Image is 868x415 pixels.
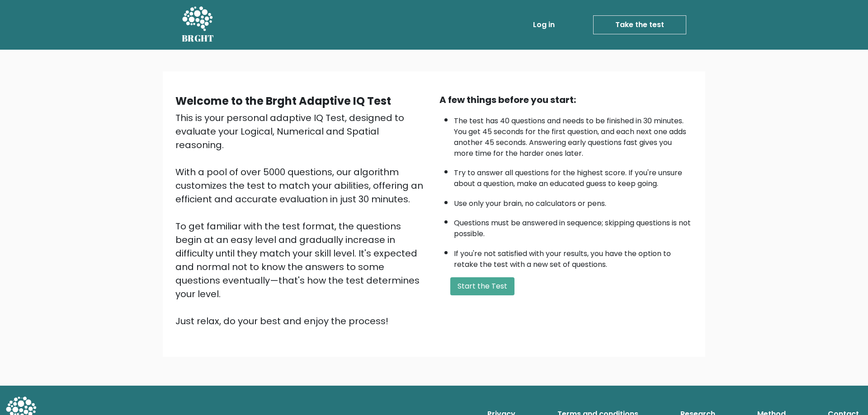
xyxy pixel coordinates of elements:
[182,33,214,44] h5: BRGHT
[454,213,693,239] li: Questions must be answered in sequence; skipping questions is not possible.
[529,16,558,34] a: Log in
[454,163,693,189] li: Try to answer all questions for the highest score. If you're unsure about a question, make an edu...
[175,93,391,108] b: Welcome to the Brght Adaptive IQ Test
[454,194,693,209] li: Use only your brain, no calculators or pens.
[593,15,686,34] a: Take the test
[454,111,693,159] li: The test has 40 questions and needs to be finished in 30 minutes. You get 45 seconds for the firs...
[450,277,514,295] button: Start the Test
[439,93,693,107] div: A few things before you start:
[182,4,214,46] a: BRGHT
[175,111,429,328] div: This is your personal adaptive IQ Test, designed to evaluate your Logical, Numerical and Spatial ...
[454,244,693,270] li: If you're not satisfied with your results, you have the option to retake the test with a new set ...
